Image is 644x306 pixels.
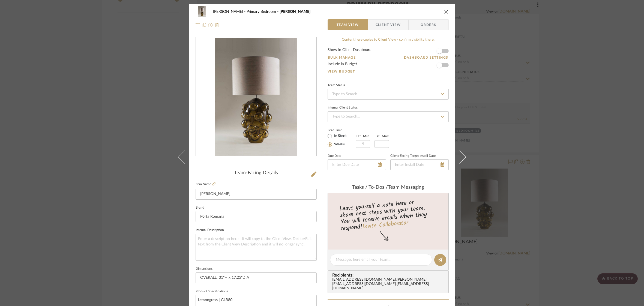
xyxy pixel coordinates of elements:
[196,272,317,283] input: Enter the dimensions of this item
[328,84,345,87] div: Team Status
[333,142,345,147] label: Weeks
[196,268,212,270] label: Dimensions
[196,211,317,222] input: Enter Brand
[332,273,446,278] span: Recipients:
[196,229,224,232] label: Internal Description
[328,185,449,191] div: team Messaging
[215,38,297,156] img: e833dc24-7a24-4909-8546-07e697f43e98_436x436.jpg
[215,23,219,27] img: Remove from project
[444,9,449,14] button: close
[328,89,449,100] input: Type to Search…
[196,6,209,17] img: e833dc24-7a24-4909-8546-07e697f43e98_48x40.jpg
[328,133,356,148] mat-radio-group: Select item type
[415,19,442,30] span: Orders
[390,159,449,170] input: Enter Install Date
[328,111,449,122] input: Type to Search…
[333,134,347,139] label: In Stock
[196,206,204,209] label: Brand
[337,19,359,30] span: Team View
[352,185,388,190] span: Tasks / To-Dos /
[328,106,358,109] div: Internal Client Status
[196,182,215,187] label: Item Name
[328,128,356,133] label: Lead Time
[362,218,408,232] a: Invite Collaborator
[328,55,356,60] button: Bulk Manage
[213,10,247,14] span: [PERSON_NAME]
[375,134,389,138] label: Est. Max
[328,69,449,74] a: View Budget
[196,290,228,293] label: Product Specifications
[328,155,341,157] label: Due Date
[196,170,317,176] div: Team-Facing Details
[328,159,386,170] input: Enter Due Date
[196,38,316,156] div: 0
[247,10,280,14] span: Primary Bedroom
[356,134,370,138] label: Est. Min
[196,189,317,200] input: Enter Item Name
[404,55,449,60] button: Dashboard Settings
[280,10,310,14] span: [PERSON_NAME]
[328,37,449,43] div: Content here copies to Client View - confirm visibility there.
[376,19,401,30] span: Client View
[332,278,446,291] div: [EMAIL_ADDRESS][DOMAIN_NAME] , [PERSON_NAME][EMAIL_ADDRESS][DOMAIN_NAME] , [EMAIL_ADDRESS][DOMAIN...
[327,197,449,233] div: Leave yourself a note here or share next steps with your team. You will receive emails when they ...
[390,155,436,157] label: Client-Facing Target Install Date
